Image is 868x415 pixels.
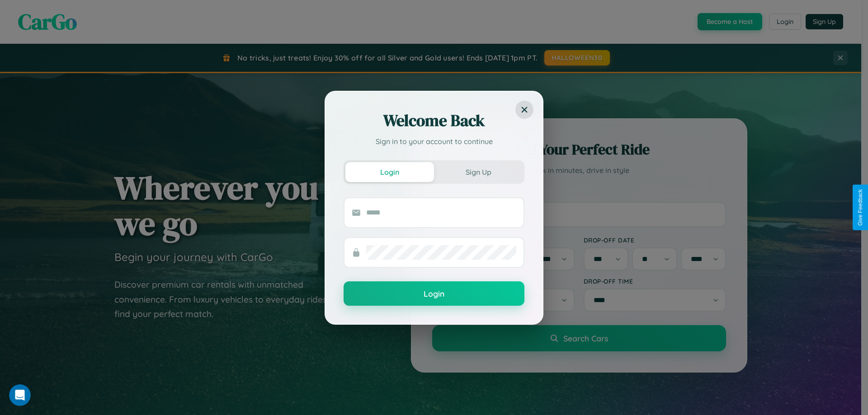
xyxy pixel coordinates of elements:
[857,189,863,226] div: Give Feedback
[344,281,524,306] button: Login
[344,136,524,147] p: Sign in to your account to continue
[344,110,524,131] h2: Welcome Back
[345,162,434,182] button: Login
[9,384,31,406] iframe: Intercom live chat
[434,162,523,182] button: Sign Up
